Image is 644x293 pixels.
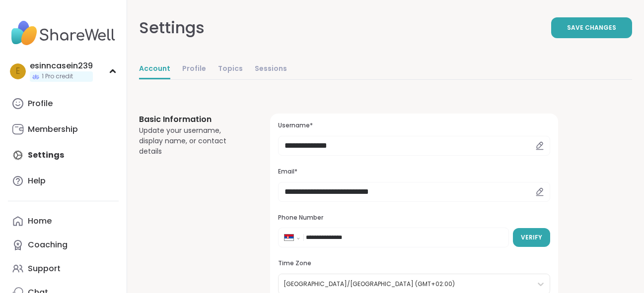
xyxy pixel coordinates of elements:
a: Membership [8,117,119,141]
button: Save Changes [551,17,632,38]
div: Profile [28,98,53,109]
h3: Email* [278,168,550,176]
img: ShareWell Nav Logo [8,16,119,51]
a: Home [8,209,119,233]
div: Settings [139,16,205,40]
div: Coaching [28,239,68,250]
h3: Basic Information [139,114,246,125]
a: Profile [182,59,206,79]
span: 1 Pro credit [42,72,73,81]
a: Profile [8,92,119,116]
span: e [16,65,20,78]
a: Topics [218,59,243,79]
div: Home [28,216,52,227]
div: esinncasein239 [30,60,93,71]
a: Account [139,59,170,79]
button: Verify [513,228,550,247]
a: Sessions [255,59,287,79]
h3: Time Zone [278,259,550,268]
h3: Phone Number [278,214,550,222]
a: Coaching [8,233,119,257]
div: Support [28,263,61,274]
div: Membership [28,124,78,135]
span: Save Changes [567,23,616,32]
a: Support [8,257,119,281]
a: Help [8,169,119,193]
h3: Username* [278,121,550,130]
div: Update your username, display name, or contact details [139,125,246,157]
span: Verify [521,233,542,242]
div: Help [28,176,46,186]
